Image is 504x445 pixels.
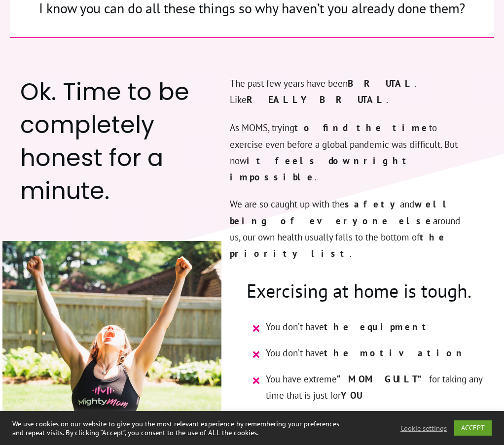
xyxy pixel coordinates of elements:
[12,419,348,437] div: We use cookies on our website to give you the most relevant experience by remembering your prefer...
[230,75,494,119] p: The past few years have been . Like .
[324,321,432,333] b: the equipment
[294,122,429,134] strong: to find the time
[230,120,469,196] p: As MOMS, trying to exercise even before a global pandemic was difficult. But now .
[341,389,361,401] b: YOU
[266,319,432,335] span: You don’t have
[230,198,453,226] strong: well being of everyone else
[400,424,447,433] a: Cookie settings
[324,347,466,359] b: the motivation
[230,196,469,273] p: We are so caught up with the and around us, our own health usually falls to the bottom of .
[230,155,412,183] strong: it feels downright impossible
[20,75,212,219] h2: Ok. Time to be completely honest for a minute.
[345,198,400,210] strong: safety
[247,277,494,304] h3: Exercising at home is tough.
[454,420,492,436] a: ACCEPT
[266,345,466,361] span: You don’t have
[337,373,429,385] b: “MOM GUILT”
[247,94,386,105] strong: REALLY BRUTAL
[266,371,494,404] span: You have extreme for taking any time that is just for
[348,77,414,89] strong: BRUTAL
